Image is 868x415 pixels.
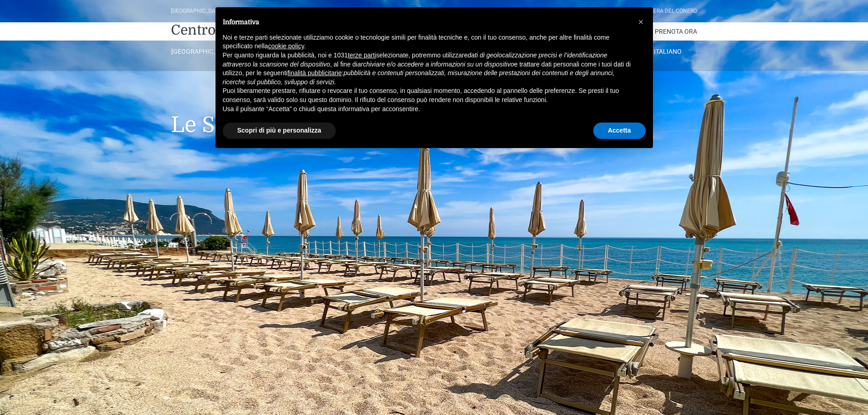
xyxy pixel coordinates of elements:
button: Chiudi questa informativa [634,15,648,29]
h1: Le Spiaggie del Conero [171,71,697,151]
a: cookie policy [268,42,304,50]
button: Accetta [593,123,646,139]
p: Per quanto riguarda la pubblicità, noi e 1031 selezionate, potremmo utilizzare , al fine di e tra... [223,51,631,87]
span: × [638,17,644,27]
button: terze parti [348,51,376,60]
p: Noi e terze parti selezionate utilizziamo cookie o tecnologie simili per finalità tecniche e, con... [223,33,631,51]
p: Puoi liberamente prestare, rifiutare o revocare il tuo consenso, in qualsiasi momento, accedendo ... [223,87,631,104]
button: Scopri di più e personalizza [223,123,336,139]
a: Prenota Ora [655,22,697,41]
em: archiviare e/o accedere a informazioni su un dispositivo [357,61,514,68]
h2: Informativa [223,18,631,26]
div: [GEOGRAPHIC_DATA] [171,7,223,15]
a: [GEOGRAPHIC_DATA] [171,47,229,56]
div: Riviera Del Conero [644,7,697,15]
a: Italiano [639,47,697,56]
a: Centro Vacanze De Angelis [171,21,347,39]
em: dati di geolocalizzazione precisi e l’identificazione attraverso la scansione del dispositivo [223,51,607,68]
button: finalità pubblicitarie [288,69,342,78]
span: Italiano [654,48,682,55]
em: pubblicità e contenuti personalizzati, misurazione delle prestazioni dei contenuti e degli annunc... [223,69,615,86]
p: Usa il pulsante “Accetta” o chiudi questa informativa per acconsentire. [223,105,631,114]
